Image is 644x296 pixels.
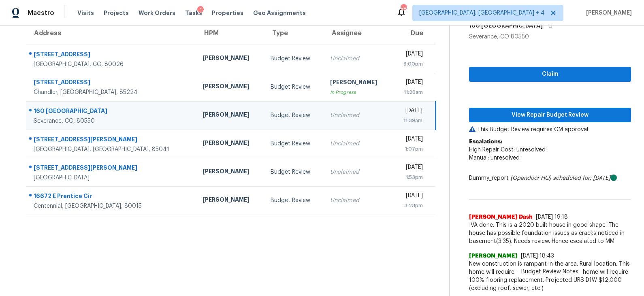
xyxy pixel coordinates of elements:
span: Tasks [185,10,202,16]
div: Unclaimed [330,55,385,63]
div: 3:23pm [398,202,423,210]
span: [PERSON_NAME] Dash [469,213,533,221]
p: This Budget Review requires GM approval [469,126,631,134]
span: Claim [476,69,625,79]
div: [DATE] [398,192,423,202]
button: Claim [469,67,631,82]
div: [PERSON_NAME] [330,78,385,88]
button: Copy Address [543,18,554,33]
div: 160 [GEOGRAPHIC_DATA] [34,107,190,117]
span: [PERSON_NAME] [583,9,632,17]
div: Unclaimed [330,168,385,176]
div: [STREET_ADDRESS][PERSON_NAME] [34,164,190,174]
h5: 160 [GEOGRAPHIC_DATA] [469,21,543,30]
th: Address [26,22,196,45]
span: Properties [212,9,243,17]
div: [PERSON_NAME] [203,196,258,206]
span: Geo Assignments [253,9,306,17]
div: 16672 E Prentice Cir [34,192,190,202]
div: In Progress [330,88,385,96]
span: Projects [104,9,129,17]
b: Escalations: [469,139,502,145]
span: Work Orders [139,9,175,17]
div: [STREET_ADDRESS][PERSON_NAME] [34,135,190,145]
th: HPM [196,22,264,45]
div: [DATE] [398,135,423,145]
span: Budget Review Notes [516,268,583,276]
th: Assignee [324,22,392,45]
div: Chandler, [GEOGRAPHIC_DATA], 85224 [34,88,190,96]
div: Budget Review [271,168,317,176]
div: [PERSON_NAME] [203,82,258,92]
span: Manual: unresolved [469,155,520,161]
div: [STREET_ADDRESS] [34,78,190,88]
span: [DATE] 18:43 [521,253,554,259]
i: (Opendoor HQ) [510,175,551,181]
div: [DATE] [398,50,423,60]
div: Severance, CO 80550 [469,33,631,41]
div: Dummy_report [469,174,631,182]
button: View Repair Budget Review [469,108,631,123]
i: scheduled for: [DATE] [553,175,610,181]
div: Budget Review [271,140,317,148]
div: Centennial, [GEOGRAPHIC_DATA], 80015 [34,202,190,210]
div: [PERSON_NAME] [203,167,258,177]
span: High Repair Cost: unresolved [469,147,546,153]
div: Budget Review [271,83,317,91]
div: Unclaimed [330,140,385,148]
div: [GEOGRAPHIC_DATA], [GEOGRAPHIC_DATA], 85041 [34,145,190,153]
span: [GEOGRAPHIC_DATA], [GEOGRAPHIC_DATA] + 4 [419,9,545,17]
div: [DATE] [398,78,423,88]
div: [DATE] [398,106,422,117]
div: 1:07pm [398,145,423,153]
span: New construction is rampant in the area. Rural location. This home will require 100% interior pai... [469,260,631,292]
span: Visits [77,9,94,17]
div: [PERSON_NAME] [203,111,258,121]
div: [GEOGRAPHIC_DATA], CO, 80026 [34,60,190,68]
span: View Repair Budget Review [476,110,625,120]
div: Severance, CO, 80550 [34,117,190,125]
div: [PERSON_NAME] [203,139,258,149]
div: [GEOGRAPHIC_DATA] [34,174,190,182]
div: Budget Review [271,55,317,63]
th: Type [264,22,324,45]
div: 58 [401,5,406,13]
div: 11:39am [398,117,422,125]
div: 9:00pm [398,60,423,68]
div: Unclaimed [330,111,385,119]
div: 1:53pm [398,173,423,181]
div: 1 [197,6,204,14]
span: [PERSON_NAME] [469,252,518,260]
div: [STREET_ADDRESS] [34,50,190,60]
span: [DATE] 19:18 [536,214,568,220]
div: Budget Review [271,196,317,204]
th: Due [392,22,435,45]
div: [DATE] [398,163,423,173]
span: Maestro [28,9,54,17]
div: [PERSON_NAME] [203,54,258,64]
div: Unclaimed [330,196,385,204]
div: 11:29am [398,88,423,96]
div: Budget Review [271,111,317,119]
span: IVA done. This is a 2020 built house in good shape. The house has possible foundation issues as c... [469,221,631,245]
